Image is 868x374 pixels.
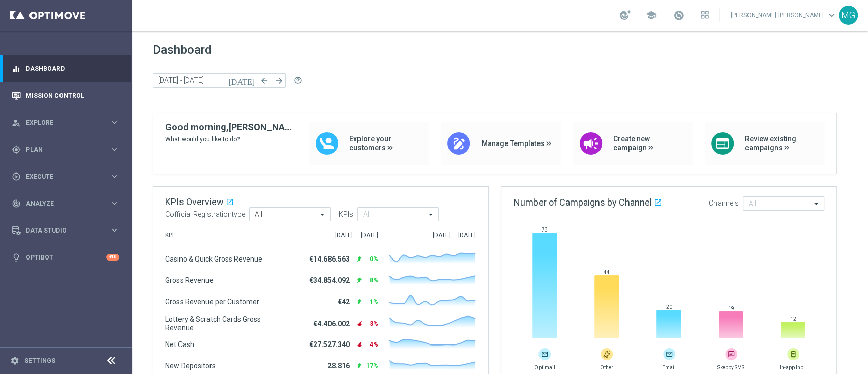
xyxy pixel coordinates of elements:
i: play_circle_outline [12,172,21,181]
div: MG [839,6,858,25]
i: keyboard_arrow_right [110,225,119,235]
a: [PERSON_NAME] [PERSON_NAME]keyboard_arrow_down [730,8,839,23]
i: settings [10,356,19,365]
a: Mission Control [26,82,119,109]
span: keyboard_arrow_down [826,10,837,21]
span: Data Studio [26,227,110,234]
div: Dashboard [12,55,119,82]
a: Dashboard [26,55,119,82]
i: keyboard_arrow_right [110,171,119,181]
i: keyboard_arrow_right [110,198,119,208]
button: lightbulb Optibot +10 [11,253,120,262]
i: keyboard_arrow_right [110,145,119,154]
div: +10 [106,254,119,261]
button: gps_fixed Plan keyboard_arrow_right [11,146,120,154]
i: person_search [12,118,21,127]
button: Mission Control [11,92,120,100]
div: Analyze [12,199,110,208]
button: play_circle_outline Execute keyboard_arrow_right [11,172,120,181]
button: Data Studio keyboard_arrow_right [11,226,120,235]
i: gps_fixed [12,145,21,154]
i: track_changes [12,199,21,208]
div: Explore [12,118,110,127]
span: Explore [26,120,110,126]
span: Execute [26,174,110,180]
i: equalizer [12,64,21,73]
div: Mission Control [12,82,119,109]
span: Analyze [26,200,110,207]
button: equalizer Dashboard [11,65,120,73]
div: Data Studio [12,226,110,235]
span: school [646,10,657,21]
div: Execute [12,172,110,181]
button: person_search Explore keyboard_arrow_right [11,119,120,127]
span: Plan [26,147,110,153]
a: Settings [24,358,55,364]
i: keyboard_arrow_right [110,118,119,127]
div: Plan [12,145,110,154]
i: lightbulb [12,253,21,262]
button: track_changes Analyze keyboard_arrow_right [11,199,120,208]
a: Optibot [26,244,106,271]
div: Optibot [12,244,119,271]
